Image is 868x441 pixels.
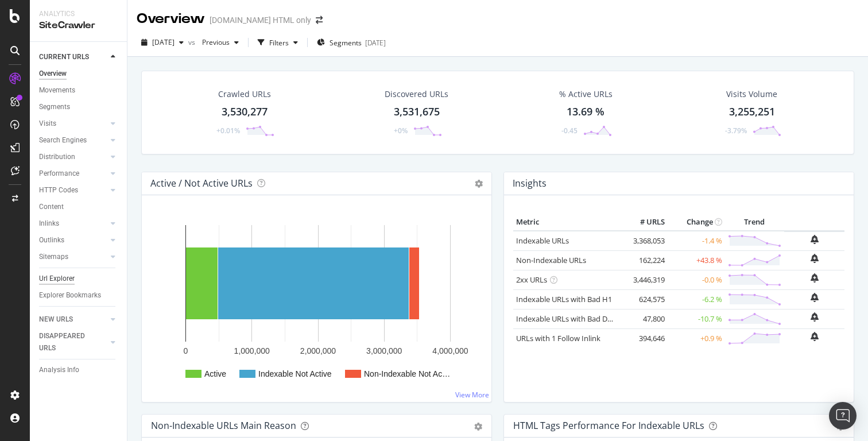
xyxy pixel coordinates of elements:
[567,105,604,119] div: 13.69 %
[39,289,101,301] div: Explorer Bookmarks
[622,328,668,348] td: 394,646
[729,105,775,119] div: 3,255,251
[39,101,119,113] a: Segments
[300,346,336,355] text: 2,000,000
[151,420,296,431] div: Non-Indexable URLs Main Reason
[39,51,107,63] a: CURRENT URLS
[39,251,107,263] a: Sitemaps
[39,330,97,354] div: DISAPPEARED URLS
[668,250,725,270] td: +43.8 %
[39,364,119,376] a: Analysis Info
[39,84,119,96] a: Movements
[516,333,600,343] a: URLs with 1 Follow Inlink
[39,273,119,285] a: Url Explorer
[39,218,107,230] a: Inlinks
[385,88,448,100] div: Discovered URLs
[39,151,107,163] a: Distribution
[330,38,362,48] span: Segments
[394,126,408,136] div: +0%
[513,420,704,431] div: HTML Tags Performance for Indexable URLs
[258,369,332,378] text: Indexable Not Active
[516,274,547,285] a: 2xx URLs
[622,250,668,270] td: 162,224
[39,330,107,354] a: DISAPPEARED URLS
[39,134,107,146] a: Search Engines
[39,68,119,80] a: Overview
[622,270,668,289] td: 3,446,319
[474,423,482,431] div: gear
[668,328,725,348] td: +0.9 %
[204,369,226,378] text: Active
[39,51,89,63] div: CURRENT URLS
[188,37,197,47] span: vs
[210,14,311,26] div: [DOMAIN_NAME] HTML only
[316,16,323,24] div: arrow-right-arrow-left
[137,33,188,52] button: [DATE]
[365,38,386,48] div: [DATE]
[561,126,578,136] div: -0.45
[811,332,819,341] div: bell-plus
[253,33,303,52] button: Filters
[475,180,483,188] i: Options
[269,38,289,48] div: Filters
[513,176,547,191] h4: Insights
[197,33,243,52] button: Previous
[39,9,118,19] div: Analytics
[39,184,78,196] div: HTTP Codes
[725,126,747,136] div: -3.79%
[39,234,107,246] a: Outlinks
[811,273,819,283] div: bell-plus
[811,312,819,322] div: bell-plus
[39,19,118,32] div: SiteCrawler
[39,151,75,163] div: Distribution
[829,402,857,430] div: Open Intercom Messenger
[432,346,468,355] text: 4,000,000
[150,176,253,191] h4: Active / Not Active URLs
[622,309,668,328] td: 47,800
[668,231,725,251] td: -1.4 %
[39,168,107,180] a: Performance
[39,118,107,130] a: Visits
[39,234,64,246] div: Outlinks
[312,33,390,52] button: Segments[DATE]
[39,68,67,80] div: Overview
[811,293,819,302] div: bell-plus
[39,201,64,213] div: Content
[668,270,725,289] td: -0.0 %
[137,9,205,29] div: Overview
[39,201,119,213] a: Content
[811,254,819,263] div: bell-plus
[216,126,240,136] div: +0.01%
[39,118,56,130] div: Visits
[39,314,73,326] div: NEW URLS
[152,37,175,47] span: 2025 Aug. 14th
[668,309,725,328] td: -10.7 %
[39,273,75,285] div: Url Explorer
[516,314,641,324] a: Indexable URLs with Bad Description
[39,134,87,146] div: Search Engines
[668,214,725,231] th: Change
[366,346,402,355] text: 3,000,000
[516,294,612,304] a: Indexable URLs with Bad H1
[39,364,79,376] div: Analysis Info
[234,346,270,355] text: 1,000,000
[39,314,107,326] a: NEW URLS
[668,289,725,309] td: -6.2 %
[513,214,622,231] th: Metric
[197,37,230,47] span: Previous
[622,231,668,251] td: 3,368,053
[455,390,489,400] a: View More
[151,214,482,393] svg: A chart.
[218,88,271,100] div: Crawled URLs
[39,84,75,96] div: Movements
[39,251,68,263] div: Sitemaps
[364,369,450,378] text: Non-Indexable Not Ac…
[622,214,668,231] th: # URLS
[516,235,569,246] a: Indexable URLs
[811,235,819,244] div: bell-plus
[39,168,79,180] div: Performance
[394,105,440,119] div: 3,531,675
[725,214,784,231] th: Trend
[622,289,668,309] td: 624,575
